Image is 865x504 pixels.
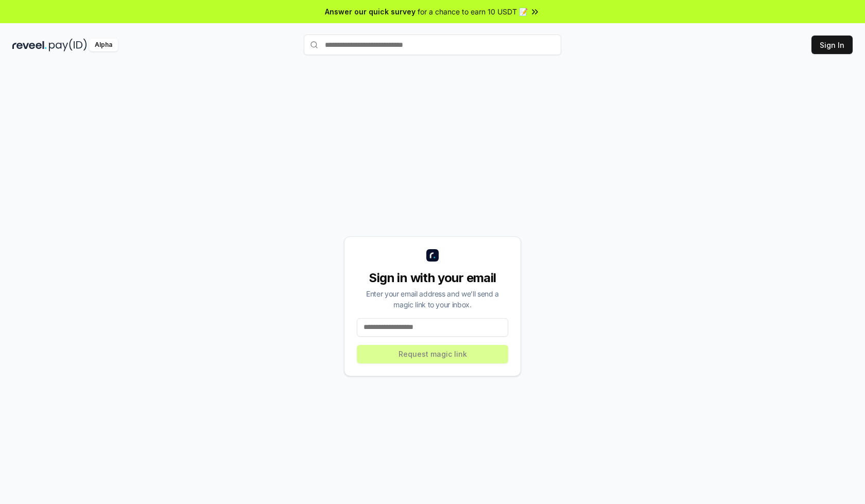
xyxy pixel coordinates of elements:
[357,288,508,310] div: Enter your email address and we’ll send a magic link to your inbox.
[49,39,87,51] img: pay_id
[89,39,118,51] div: Alpha
[325,6,416,17] span: Answer our quick survey
[12,39,47,51] img: reveel_dark
[357,270,508,286] div: Sign in with your email
[811,36,853,54] button: Sign In
[426,249,439,262] img: logo_small
[418,6,528,17] span: for a chance to earn 10 USDT 📝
